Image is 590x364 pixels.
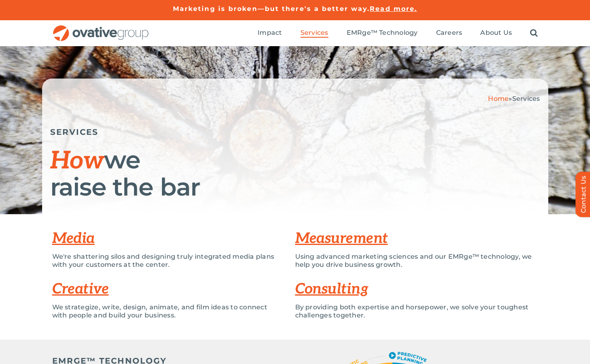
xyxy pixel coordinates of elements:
[295,303,538,319] p: By providing both expertise and horsepower, we solve your toughest challenges together.
[295,280,368,298] a: Consulting
[295,253,538,269] p: Using advanced marketing sciences and our EMRge™ technology, we help you drive business growth.
[347,29,418,38] a: EMRge™ Technology
[258,20,538,46] nav: Menu
[50,147,540,200] h1: we raise the bar
[50,127,540,137] h5: SERVICES
[300,29,328,37] span: Services
[50,147,104,176] span: How
[52,303,283,319] p: We strategize, write, design, animate, and film ideas to connect with people and build your busin...
[370,5,417,13] a: Read more.
[347,29,418,37] span: EMRge™ Technology
[258,29,282,37] span: Impact
[488,95,509,102] a: Home
[480,29,512,38] a: About Us
[52,280,109,298] a: Creative
[258,29,282,38] a: Impact
[173,5,370,13] a: Marketing is broken—but there's a better way.
[436,29,462,38] a: Careers
[52,24,149,32] a: OG_Full_horizontal_RGB
[480,29,512,37] span: About Us
[512,95,540,102] span: Services
[300,29,328,38] a: Services
[52,230,95,247] a: Media
[436,29,462,37] span: Careers
[488,95,540,102] span: »
[52,253,283,269] p: We're shattering silos and designing truly integrated media plans with your customers at the center.
[295,230,388,247] a: Measurement
[530,29,538,38] a: Search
